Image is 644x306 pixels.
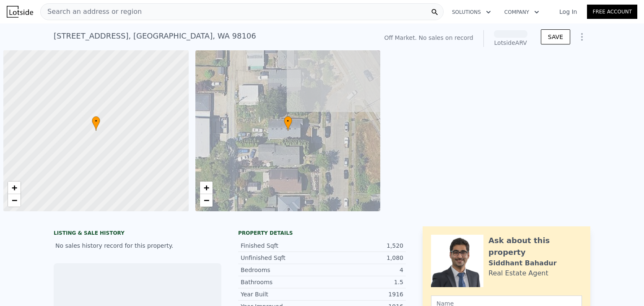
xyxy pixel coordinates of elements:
img: Lotside [7,6,33,18]
div: 4 [322,266,403,274]
div: No sales history record for this property. [54,238,221,253]
a: Zoom in [200,182,213,194]
button: SAVE [541,29,570,44]
div: 1.5 [322,278,403,286]
a: Zoom out [8,194,21,207]
div: 1916 [322,290,403,298]
span: Search an address or region [41,7,142,17]
span: • [284,117,292,125]
div: Bedrooms [241,266,322,274]
a: Zoom in [8,182,21,194]
div: Finished Sqft [241,241,322,250]
span: − [12,195,17,205]
div: Off Market. No sales on record [384,34,473,42]
div: LISTING & SALE HISTORY [54,230,221,238]
a: Log In [549,8,587,16]
span: + [203,182,209,193]
div: Lotside ARV [494,39,527,47]
div: Real Estate Agent [488,268,548,278]
div: [STREET_ADDRESS] , [GEOGRAPHIC_DATA] , WA 98106 [54,30,256,42]
div: • [284,116,292,131]
button: Solutions [445,5,498,20]
div: Year Built [241,290,322,298]
div: 1,520 [322,241,403,250]
div: Ask about this property [488,235,582,258]
button: Show Options [574,29,590,45]
div: Siddhant Bahadur [488,258,557,268]
span: − [203,195,209,205]
div: Unfinished Sqft [241,254,322,262]
div: • [92,116,100,131]
a: Free Account [587,5,637,19]
button: Company [498,5,546,20]
span: • [92,117,100,125]
a: Zoom out [200,194,213,207]
div: 1,080 [322,254,403,262]
div: Bathrooms [241,278,322,286]
div: Property details [238,230,406,236]
span: + [12,182,17,193]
